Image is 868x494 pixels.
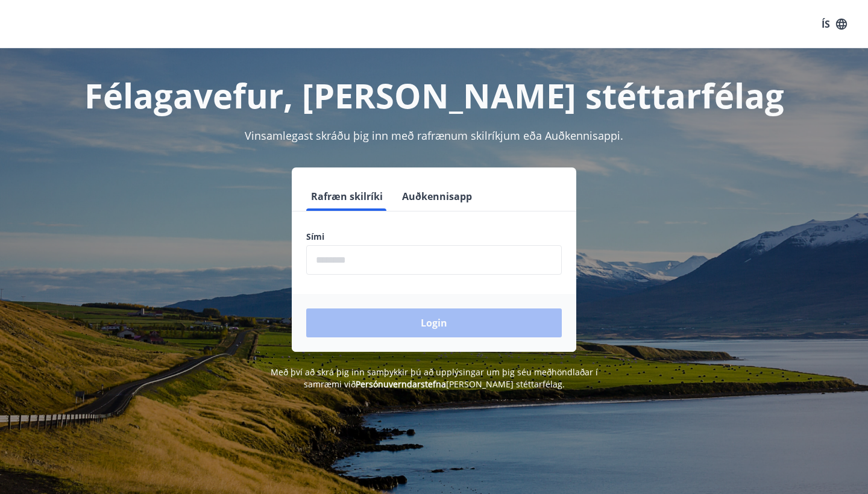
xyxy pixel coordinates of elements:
label: Sími [306,231,562,243]
button: Auðkennisapp [397,182,477,211]
h1: Félagavefur, [PERSON_NAME] stéttarfélag [14,72,854,118]
span: Með því að skrá þig inn samþykkir þú að upplýsingar um þig séu meðhöndlaðar í samræmi við [PERSON... [271,366,598,390]
button: ÍS [815,13,854,35]
button: Rafræn skilríki [306,182,388,211]
span: Vinsamlegast skráðu þig inn með rafrænum skilríkjum eða Auðkennisappi. [245,128,623,143]
a: Persónuverndarstefna [356,378,446,390]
